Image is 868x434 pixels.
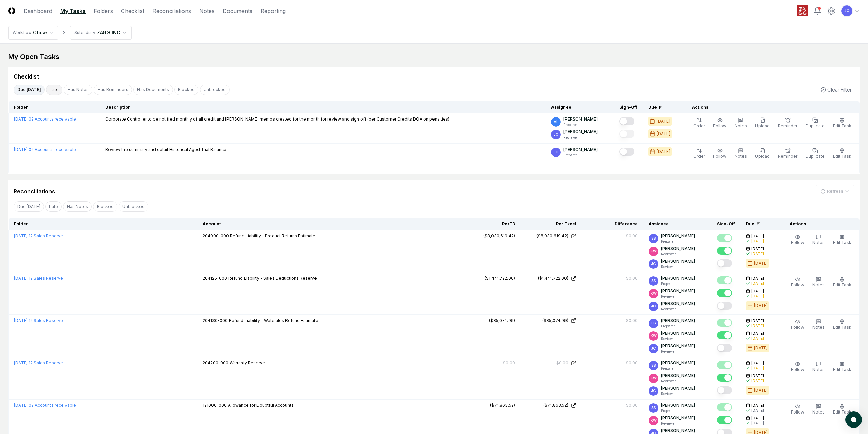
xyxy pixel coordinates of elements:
[833,367,851,372] span: Edit Task
[754,260,768,266] div: [DATE]
[648,104,676,110] div: Due
[712,116,728,130] button: Follow
[812,367,825,372] span: Notes
[203,318,228,323] span: 204130-000
[693,123,705,128] span: Order
[790,318,806,332] button: Follow
[229,318,318,323] span: Refund Liability - Websales Refund Estimate
[651,363,656,368] span: SS
[651,405,656,410] span: SS
[526,402,576,408] a: ($71,863.52)
[812,240,825,245] span: Notes
[804,116,826,130] button: Duplicate
[228,276,317,281] span: Refund Liability - Sales Deductions Reserve
[230,360,265,365] span: Warranty Reserve
[546,101,614,113] th: Assignee
[751,239,764,244] div: [DATE]
[751,323,764,328] div: [DATE]
[751,336,764,341] div: [DATE]
[751,331,764,336] span: [DATE]
[790,275,806,290] button: Follow
[717,331,732,339] button: Mark complete
[751,378,764,383] div: [DATE]
[14,233,63,238] a: [DATE]:12 Sales Reserve
[717,259,732,267] button: Mark complete
[14,147,76,152] a: [DATE]:02 Accounts receivable
[563,116,598,122] p: [PERSON_NAME]
[133,85,173,95] button: Has Documents
[811,402,826,417] button: Notes
[14,233,29,238] span: [DATE] :
[791,240,804,245] span: Follow
[754,146,771,161] button: Upload
[60,7,86,15] a: My Tasks
[811,318,826,332] button: Notes
[717,386,732,394] button: Mark complete
[717,302,732,310] button: Mark complete
[832,275,853,290] button: Edit Task
[661,233,695,239] p: [PERSON_NAME]
[661,379,695,384] p: Reviewer
[626,318,638,324] div: $0.00
[614,101,643,113] th: Sign-Off
[751,373,764,378] span: [DATE]
[751,281,764,286] div: [DATE]
[661,336,695,341] p: Reviewer
[651,418,657,423] span: KW
[261,7,286,15] a: Reporting
[626,402,638,408] div: $0.00
[619,130,634,138] button: Mark complete
[203,360,229,365] span: 204200-000
[661,264,695,269] p: Reviewer
[13,30,32,36] div: Workflow
[717,319,732,327] button: Mark complete
[812,409,825,415] span: Notes
[717,403,732,411] button: Mark complete
[797,5,808,16] img: ZAGG logo
[804,146,826,161] button: Duplicate
[754,116,771,130] button: Upload
[833,325,851,330] span: Edit Task
[619,148,634,156] button: Mark complete
[661,252,695,257] p: Reviewer
[651,278,656,283] span: SS
[203,403,227,408] span: 121000-000
[751,294,764,299] div: [DATE]
[563,122,598,127] p: Preparer
[751,416,764,421] span: [DATE]
[8,26,132,40] nav: breadcrumb
[832,146,853,161] button: Edit Task
[64,85,92,95] button: Has Notes
[833,409,851,415] span: Edit Task
[538,275,568,281] div: ($1,441,722.00)
[661,258,695,264] p: [PERSON_NAME]
[661,307,695,312] p: Reviewer
[806,123,825,128] span: Duplicate
[790,360,806,374] button: Follow
[94,7,113,15] a: Folders
[844,8,849,13] span: JC
[845,411,862,428] button: atlas-launcher
[9,101,100,113] th: Folder
[9,218,197,230] th: Folder
[751,234,764,239] span: [DATE]
[713,154,726,159] span: Follow
[812,325,825,330] span: Notes
[832,402,853,417] button: Edit Task
[661,373,695,379] p: [PERSON_NAME]
[751,289,764,294] span: [DATE]
[661,360,695,366] p: [PERSON_NAME]
[661,281,695,286] p: Preparer
[223,7,252,15] a: Documents
[24,7,52,15] a: Dashboard
[754,303,768,309] div: [DATE]
[791,367,804,372] span: Follow
[746,221,773,227] div: Due
[661,349,695,354] p: Reviewer
[203,233,229,238] span: 204000-000
[14,116,76,122] a: [DATE]:02 Accounts receivable
[751,421,764,426] div: [DATE]
[651,304,656,309] span: JC
[489,318,515,324] div: ($85,074.99)
[784,221,854,227] div: Actions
